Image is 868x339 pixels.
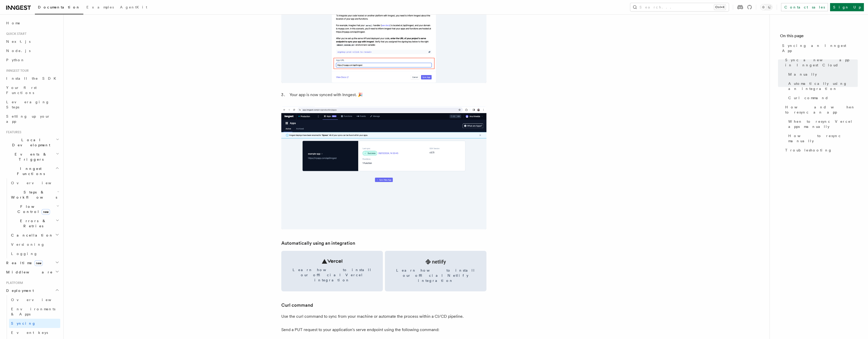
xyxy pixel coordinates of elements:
[281,251,383,291] a: Learn how to install our official Vercel integration
[788,72,817,77] span: Manually
[786,131,858,146] a: How to resync manually
[830,3,864,11] a: Sign Up
[9,304,60,319] a: Environments & Apps
[11,298,64,302] span: Overview
[281,240,355,247] a: Automatically using an integration
[4,288,34,293] span: Deployment
[9,328,60,337] a: Event keys
[9,218,56,229] span: Errors & Retries
[6,100,49,109] span: Leveraging Steps
[4,37,60,46] a: Next.js
[34,260,43,266] span: new
[4,112,60,126] a: Setting up your app
[6,20,21,26] span: Home
[6,76,59,80] span: Install the SDK
[4,281,23,285] span: Platform
[11,252,38,256] span: Logging
[9,178,60,188] a: Overview
[11,242,45,246] span: Versioning
[9,295,60,304] a: Overview
[4,286,60,295] button: Deployment
[4,130,21,134] span: Features
[4,74,60,83] a: Install the SDK
[11,321,36,325] span: Syncing
[4,137,56,148] span: Local Development
[788,119,858,129] span: When to resync Vercel apps manually
[281,107,486,229] img: Inngest Cloud screen with apps
[9,233,53,238] span: Cancellation
[630,3,729,11] button: Search...Ctrl+K
[11,181,64,185] span: Overview
[385,251,486,291] a: Learn how to install our official Netlify integration
[6,114,50,124] span: Setting up your app
[783,146,858,155] a: Troubleshooting
[9,188,60,202] button: Steps & Workflows
[9,204,56,214] span: Flow Control
[9,240,60,249] a: Versioning
[714,5,726,10] kbd: Ctrl+K
[786,117,858,131] a: When to resync Vercel apps manually
[4,69,29,73] span: Inngest tour
[785,105,858,115] span: How and when to resync an app
[4,270,53,275] span: Middleware
[780,33,858,41] h4: On this page
[788,133,858,143] span: How to resync manually
[4,178,60,258] div: Inngest Functions
[4,18,60,28] a: Home
[786,93,858,102] a: Curl command
[287,267,377,283] span: Learn how to install our official Vercel integration
[42,209,50,215] span: new
[86,5,114,9] span: Examples
[281,313,486,320] p: Use the curl command to sync from your machine or automate the process within a CI/CD pipeline.
[11,331,48,335] span: Event keys
[9,249,60,258] a: Logging
[9,231,60,240] button: Cancellation
[9,190,57,200] span: Steps & Workflows
[83,2,117,14] a: Examples
[117,2,150,14] a: AgentKit
[6,86,37,95] span: Your first Functions
[782,43,858,53] span: Syncing an Inngest App
[9,216,60,231] button: Errors & Retries
[6,58,25,62] span: Python
[4,97,60,112] a: Leveraging Steps
[38,5,80,9] span: Documentation
[781,3,828,11] a: Contact sales
[785,57,858,68] span: Sync a new app in Inngest Cloud
[4,258,60,268] button: Realtimenew
[4,32,26,36] span: Quick start
[760,4,773,10] button: Toggle dark mode
[786,79,858,93] a: Automatically using an integration
[788,81,858,91] span: Automatically using an integration
[783,55,858,70] a: Sync a new app in Inngest Cloud
[4,166,55,176] span: Inngest Functions
[391,268,480,283] span: Learn how to install our official Netlify integration
[9,202,60,216] button: Flow Controlnew
[786,70,858,79] a: Manually
[281,302,313,309] a: Curl command
[4,55,60,65] a: Python
[281,326,486,333] p: Send a PUT request to your application's serve endpoint using the following command:
[4,260,43,265] span: Realtime
[4,268,60,277] button: Middleware
[4,83,60,97] a: Your first Functions
[785,148,832,153] span: Troubleshooting
[4,135,60,150] button: Local Development
[4,150,60,164] button: Events & Triggers
[35,2,83,14] a: Documentation
[4,46,60,55] a: Node.js
[6,49,31,53] span: Node.js
[6,39,31,44] span: Next.js
[788,95,829,100] span: Curl command
[783,102,858,117] a: How and when to resync an app
[4,152,56,162] span: Events & Triggers
[120,5,147,9] span: AgentKit
[780,41,858,55] a: Syncing an Inngest App
[288,91,486,98] li: Your app is now synced with Inngest. 🎉
[11,307,55,316] span: Environments & Apps
[9,319,60,328] a: Syncing
[4,164,60,178] button: Inngest Functions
